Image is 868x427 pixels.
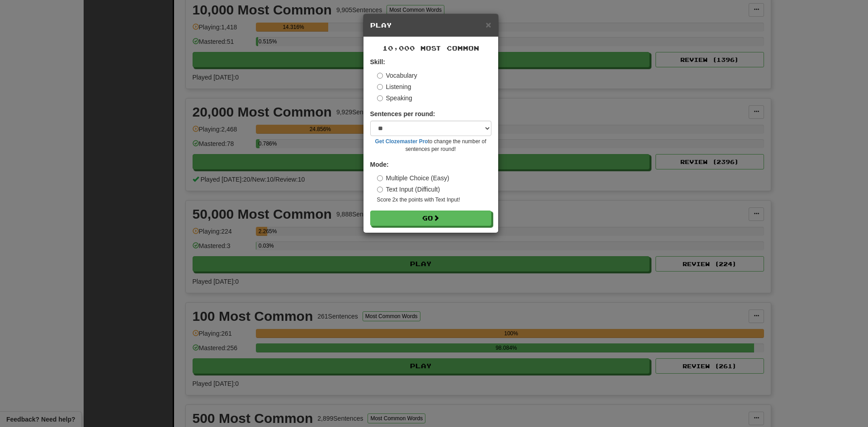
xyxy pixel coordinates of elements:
label: Multiple Choice (Easy) [377,174,449,183]
strong: Mode: [370,161,389,168]
input: Vocabulary [377,73,383,79]
input: Text Input (Difficult) [377,187,383,192]
small: Score 2x the points with Text Input ! [377,196,491,204]
label: Sentences per round: [370,109,435,118]
span: 10,000 Most Common [382,44,479,52]
h5: Play [370,21,491,30]
small: to change the number of sentences per round! [370,138,491,153]
strong: Skill: [370,58,385,66]
span: × [486,19,491,30]
label: Text Input (Difficult) [377,185,440,194]
label: Vocabulary [377,71,417,80]
a: Get Clozemaster Pro [375,138,428,145]
label: Listening [377,82,411,91]
button: Close [486,20,491,29]
input: Speaking [377,95,383,101]
input: Multiple Choice (Easy) [377,175,383,181]
button: Go [370,211,491,226]
label: Speaking [377,94,412,103]
input: Listening [377,84,383,90]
